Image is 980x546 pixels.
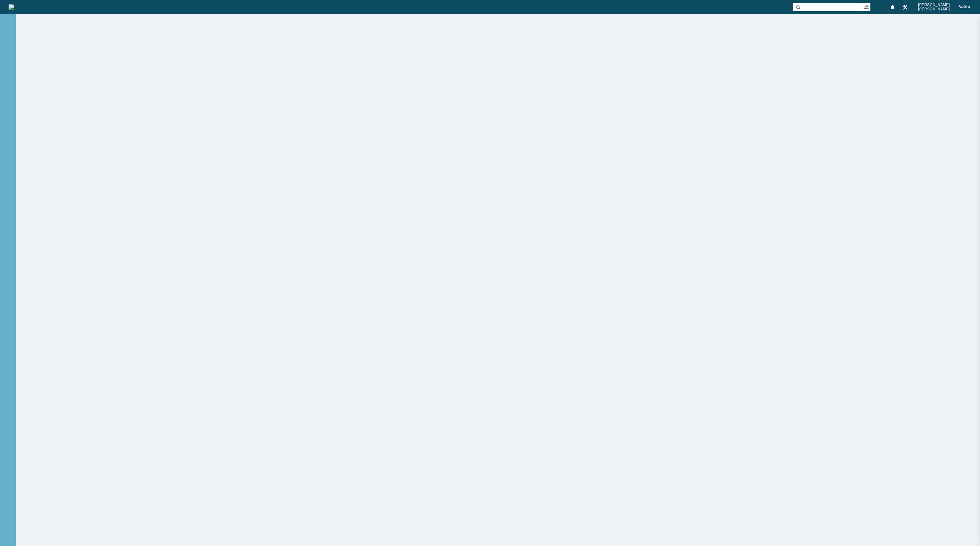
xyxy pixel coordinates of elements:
[863,3,870,10] span: Расширенный поиск
[918,3,950,7] span: [PERSON_NAME]
[901,3,909,11] a: Перейти в интерфейс администратора
[9,4,14,10] a: Перейти на домашнюю страницу
[9,4,14,10] img: logo
[918,7,950,11] span: [PERSON_NAME]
